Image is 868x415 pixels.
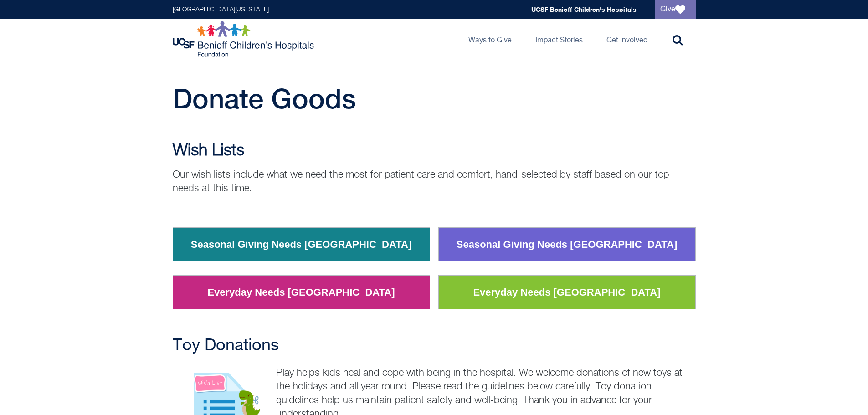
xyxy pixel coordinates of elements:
a: Ways to Give [461,19,519,60]
a: Seasonal Giving Needs [GEOGRAPHIC_DATA] [184,233,419,256]
a: Give [655,0,696,19]
h2: Wish Lists [173,142,696,160]
a: Everyday Needs [GEOGRAPHIC_DATA] [200,281,401,304]
a: Seasonal Giving Needs [GEOGRAPHIC_DATA] [450,233,684,256]
span: Donate Goods [173,82,356,114]
a: Impact Stories [528,19,590,60]
p: Our wish lists include what we need the most for patient care and comfort, hand-selected by staff... [173,168,696,195]
a: [GEOGRAPHIC_DATA][US_STATE] [173,6,269,13]
a: Get Involved [599,19,655,60]
img: Logo for UCSF Benioff Children's Hospitals Foundation [173,21,316,57]
a: Everyday Needs [GEOGRAPHIC_DATA] [466,281,667,304]
a: UCSF Benioff Children's Hospitals [531,5,637,13]
h2: Toy Donations [173,337,696,355]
